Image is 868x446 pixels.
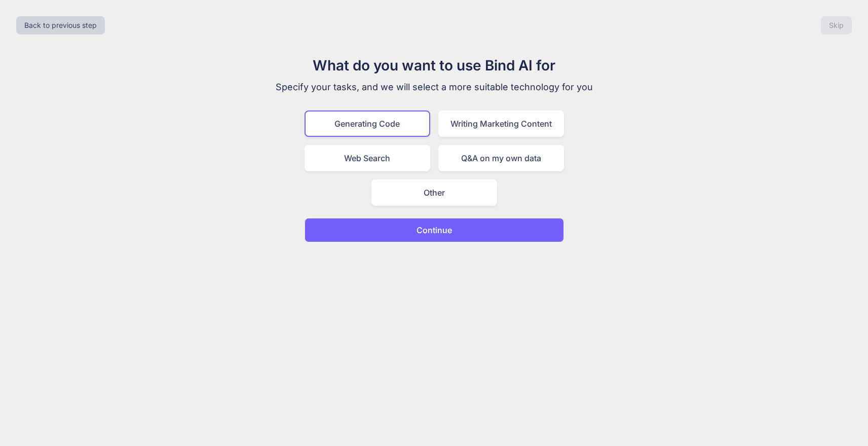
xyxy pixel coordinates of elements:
div: Web Search [305,145,430,171]
h1: What do you want to use Bind AI for [264,55,605,76]
div: Writing Marketing Content [438,110,564,137]
div: Generating Code [305,110,430,137]
button: Back to previous step [16,16,105,34]
div: Q&A on my own data [438,145,564,171]
p: Continue [417,224,452,236]
button: Skip [821,16,852,34]
button: Continue [305,218,564,242]
div: Other [371,179,497,206]
p: Specify your tasks, and we will select a more suitable technology for you [264,80,605,94]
